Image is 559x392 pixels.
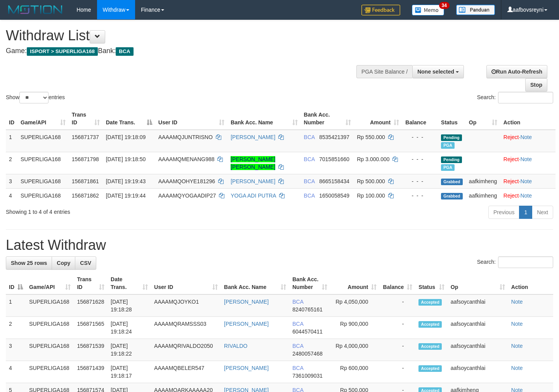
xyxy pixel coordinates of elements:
th: Bank Acc. Number: activate to sort column ascending [301,108,354,130]
td: aafsoycanthlai [448,361,508,383]
h1: Withdraw List [6,28,365,43]
td: SUPERLIGA168 [26,317,74,339]
a: CSV [75,256,96,270]
a: Copy [52,256,75,270]
td: - [380,317,415,339]
td: [DATE] 19:18:24 [108,317,151,339]
th: User ID: activate to sort column ascending [151,272,221,294]
th: Trans ID: activate to sort column ascending [74,272,108,294]
a: Note [511,299,523,305]
span: Copy 8665158434 to clipboard [319,178,349,184]
span: AAAAMQMENANG988 [158,156,215,162]
span: BCA [292,321,303,327]
td: aafkimheng [466,174,500,188]
span: Pending [441,134,462,141]
h4: Game: Bank: [6,47,365,55]
span: BCA [304,193,315,199]
td: 3 [6,339,26,361]
td: 4 [6,361,26,383]
a: [PERSON_NAME] [231,134,275,140]
td: AAAAMQRAMSSS03 [151,317,221,339]
span: Marked by aafsoycanthlai [441,142,455,149]
th: Status [438,108,466,130]
td: AAAAMQJOYKO1 [151,294,221,317]
span: Accepted [418,343,442,350]
span: BCA [292,343,303,349]
label: Search: [477,92,553,103]
a: [PERSON_NAME] [224,365,269,371]
span: Rp 100.000 [357,193,385,199]
th: Balance [402,108,438,130]
th: Balance: activate to sort column ascending [380,272,415,294]
th: Op: activate to sort column ascending [448,272,508,294]
td: SUPERLIGA168 [26,361,74,383]
td: [DATE] 19:18:22 [108,339,151,361]
td: Rp 4,000,000 [330,339,380,361]
label: Show entries [6,92,65,103]
img: Button%20Memo.svg [412,5,444,15]
th: Action [500,108,556,130]
th: Game/API: activate to sort column ascending [26,272,74,294]
a: YOGA ADI PUTRA [231,193,276,199]
td: AAAAMQBELER547 [151,361,221,383]
td: SUPERLIGA168 [26,339,74,361]
a: Previous [488,206,519,219]
a: Note [520,178,532,184]
span: Copy 8240765161 to clipboard [292,306,323,313]
th: Op: activate to sort column ascending [466,108,500,130]
input: Search: [498,256,553,268]
span: BCA [304,178,315,184]
a: Note [511,365,523,371]
td: [DATE] 19:18:17 [108,361,151,383]
th: Amount: activate to sort column ascending [354,108,403,130]
td: - [380,361,415,383]
div: - - - [405,155,435,163]
span: AAAAMQOHYE181296 [158,178,215,184]
td: 4 [6,188,17,203]
h1: Latest Withdraw [6,237,553,253]
span: Grabbed [441,179,463,185]
a: Reject [503,156,519,162]
a: [PERSON_NAME] [PERSON_NAME] [231,156,275,170]
span: Copy 6044570411 to clipboard [292,328,323,335]
td: aafsoycanthlai [448,317,508,339]
span: 156871798 [72,156,99,162]
select: Showentries [19,92,49,103]
td: - [380,339,415,361]
a: Show 25 rows [6,256,52,270]
span: Rp 3.000.000 [357,156,390,162]
td: · [500,130,556,152]
td: 156871539 [74,339,108,361]
label: Search: [477,256,553,268]
input: Search: [498,92,553,103]
td: SUPERLIGA168 [17,188,69,203]
span: BCA [292,299,303,305]
td: 1 [6,130,17,152]
td: SUPERLIGA168 [26,294,74,317]
td: 1 [6,294,26,317]
span: Copy 7361009031 to clipboard [292,373,323,379]
th: Game/API: activate to sort column ascending [17,108,69,130]
th: User ID: activate to sort column ascending [155,108,227,130]
td: [DATE] 19:18:28 [108,294,151,317]
td: SUPERLIGA168 [17,174,69,188]
td: 156871565 [74,317,108,339]
th: ID [6,108,17,130]
div: - - - [405,177,435,185]
td: 3 [6,174,17,188]
td: · [500,152,556,174]
span: BCA [116,47,133,56]
span: Rp 500.000 [357,178,385,184]
span: BCA [292,365,303,371]
span: Pending [441,156,462,163]
td: 2 [6,152,17,174]
span: CSV [80,260,91,266]
a: Note [520,134,532,140]
span: Copy 2480057468 to clipboard [292,351,323,357]
img: Feedback.jpg [361,5,400,15]
th: Bank Acc. Number: activate to sort column ascending [289,272,330,294]
a: Stop [525,78,547,91]
img: panduan.png [456,5,495,15]
a: Note [511,321,523,327]
th: Date Trans.: activate to sort column descending [103,108,155,130]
